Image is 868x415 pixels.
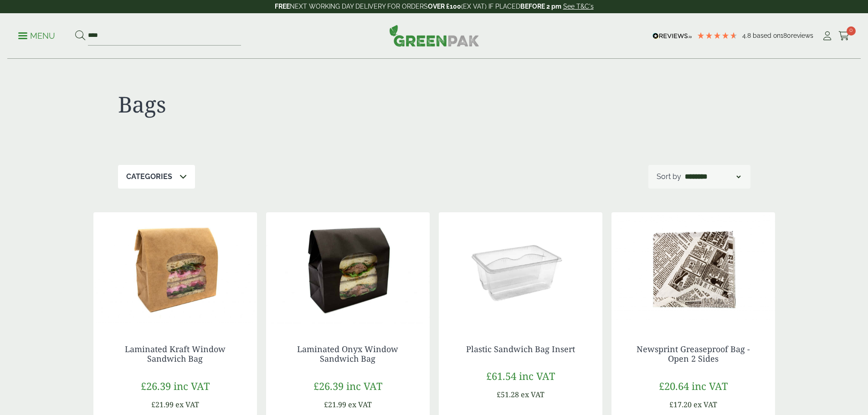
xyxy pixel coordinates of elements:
img: GreenPak Supplies [389,25,479,46]
a: Menu [18,31,55,40]
h1: Bags [118,91,434,118]
a: Laminated Kraft Window Sandwich Bag [125,343,226,364]
strong: BEFORE 2 pm [520,3,561,10]
i: My Account [822,31,833,41]
span: 0 [847,26,856,36]
span: inc VAT [346,379,382,393]
span: £26.39 [141,379,171,393]
span: 4.8 [742,32,753,39]
a: See T&C's [563,3,594,10]
strong: OVER £100 [428,3,461,10]
span: £21.99 [324,400,346,410]
span: inc VAT [174,379,210,393]
img: Laminated Kraft Sandwich Bag [93,212,257,326]
i: Cart [838,31,850,41]
span: £21.99 [151,400,174,410]
p: Menu [18,31,55,41]
img: Newsprint Greaseproof Bag - Open 2 Sides -0 [611,212,775,326]
span: inc VAT [692,379,728,393]
span: £17.20 [669,400,692,410]
a: Newsprint Greaseproof Bag - Open 2 Sides [637,343,750,364]
select: Shop order [683,171,742,182]
strong: FREE [275,3,290,10]
p: Categories [126,171,172,182]
a: Laminated Onyx Window Sandwich Bag [297,343,398,364]
span: ex VAT [348,400,372,410]
img: REVIEWS.io [652,33,692,39]
div: 4.78 Stars [697,31,738,40]
span: inc VAT [519,369,555,383]
span: £51.28 [497,389,519,400]
span: £26.39 [313,379,344,393]
span: ex VAT [175,400,199,410]
span: reviews [791,32,813,39]
p: Sort by [657,171,681,182]
span: Based on [753,32,781,39]
img: Laminated Black Sandwich Bag [266,212,430,326]
span: ex VAT [521,389,544,400]
span: ex VAT [693,400,717,410]
a: Plastic Sandwich Bag Insert [466,343,575,354]
span: £20.64 [659,379,689,393]
img: Plastic Sandwich Bag insert [439,212,602,326]
span: 180 [781,32,791,39]
a: 0 [838,29,850,43]
span: £61.54 [486,369,516,383]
